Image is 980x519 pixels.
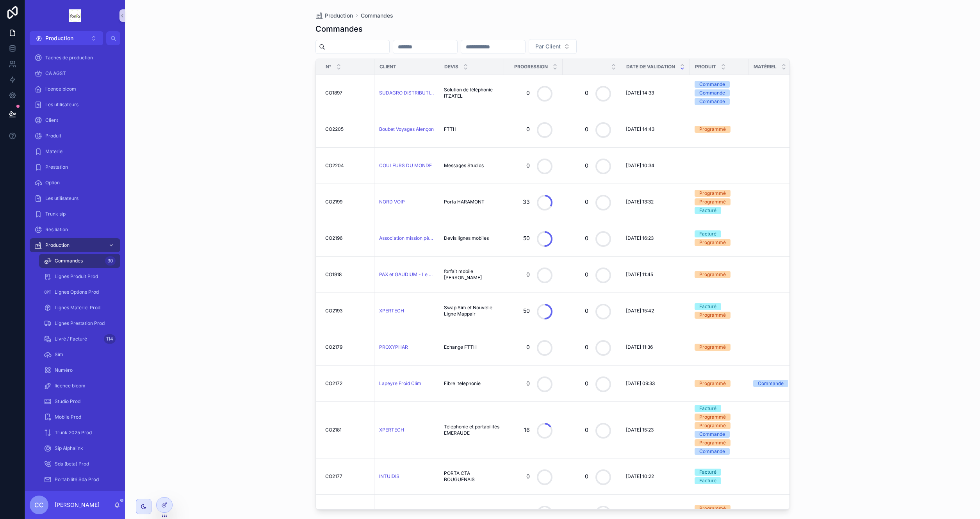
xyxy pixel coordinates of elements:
[695,380,744,387] a: Programmé
[695,271,744,278] a: Programmé
[526,158,530,173] div: 0
[39,410,120,424] a: Mobile Prod
[699,207,716,214] div: Facturé
[699,405,716,412] div: Facturé
[39,301,120,315] a: Lignes Matériel Prod
[626,271,653,278] span: [DATE] 11:45
[626,271,685,278] a: [DATE] 11:45
[699,469,716,476] div: Facturé
[55,273,98,280] span: Lignes Produit Prod
[30,98,120,112] a: Les utilisateurs
[695,303,744,319] a: FacturéProgrammé
[379,235,435,241] a: Association mission père [PERSON_NAME]
[509,151,558,180] a: 0
[45,211,66,217] span: Trunk sip
[444,162,499,169] a: Messages Studios
[379,162,432,169] span: COULEURS DU MONDE
[379,427,404,433] a: XPERTECH
[699,344,726,351] div: Programmé
[325,126,344,132] span: CO2205
[326,64,331,70] span: N°
[45,86,76,92] span: licence bicom
[585,376,588,391] div: 0
[699,126,726,133] div: Programmé
[30,223,120,237] a: Resiliation
[39,332,120,346] a: Livré / Facturé114
[379,126,434,132] span: Boubet Voyages Alençon
[444,470,499,483] a: PORTA CTA BOUGUENAIS
[758,380,784,387] div: Commande
[626,64,675,70] span: Date de Validation
[39,394,120,408] a: Studio Prod
[39,269,120,284] a: Lignes Produit Prod
[567,114,617,144] a: 0
[626,199,654,205] span: [DATE] 13:32
[526,376,530,391] div: 0
[25,45,125,491] div: scrollable content
[379,271,435,278] a: PAX et GAUDIUM - Le Concept Immobilier
[105,256,116,266] div: 30
[45,195,78,202] span: Les utilisateurs
[55,367,73,373] span: Numéro
[55,305,100,311] span: Lignes Matériel Prod
[379,473,399,480] a: INTUIDIS
[325,344,342,350] span: CO2179
[626,199,685,205] a: [DATE] 13:32
[567,332,617,362] a: 0
[325,235,342,241] span: CO2196
[325,126,370,132] a: CO2205
[325,199,370,205] a: CO2199
[379,199,435,205] a: NORD VOIP
[55,461,89,467] span: Sda (beta) Prod
[379,90,435,96] span: SUDAGRO DISTRIBUTION
[509,415,558,445] a: 16
[526,85,530,101] div: 0
[325,90,370,96] a: CO1897
[567,415,617,445] a: 0
[45,180,60,186] span: Option
[39,473,120,487] a: Portabilité Sda Prod
[626,90,654,96] span: [DATE] 14:33
[699,312,726,319] div: Programmé
[509,187,558,217] a: 33
[379,473,435,480] a: INTUIDIS
[523,194,530,210] div: 33
[379,162,435,169] a: COULEURS DU MONDE
[585,158,588,173] div: 0
[34,500,44,510] span: cc
[695,190,744,214] a: ProgramméProgramméFacturé
[444,305,499,317] a: Swap Sim et Nouvelle Ligne Mappair
[39,285,120,299] a: Lignes Options Prod
[526,469,530,484] div: 0
[626,473,685,480] a: [DATE] 10:22
[45,55,93,61] span: Taches de production
[626,235,685,241] a: [DATE] 16:23
[325,308,370,314] a: CO2193
[45,117,58,123] span: Client
[39,426,120,440] a: Trunk 2025 Prod
[379,308,435,314] a: XPERTECH
[379,380,421,387] a: Lapeyre Froid Clim
[45,133,61,139] span: Produit
[325,427,342,433] span: CO2181
[444,126,499,132] a: FTTH
[69,9,81,22] img: App logo
[45,70,66,77] span: CA AGST
[55,414,81,420] span: Mobile Prod
[444,380,481,387] span: Fibre telephonie
[695,230,744,246] a: FacturéProgrammé
[444,87,499,99] a: Solution de téléphonie ITZATEL
[45,102,78,108] span: Les utilisateurs
[699,190,726,197] div: Programmé
[45,148,64,155] span: Materiel
[626,380,655,387] span: [DATE] 09:33
[45,34,73,42] span: Production
[509,223,558,253] a: 50
[55,289,99,295] span: Lignes Options Prod
[55,398,80,405] span: Studio Prod
[55,351,63,358] span: Sim
[567,296,617,326] a: 0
